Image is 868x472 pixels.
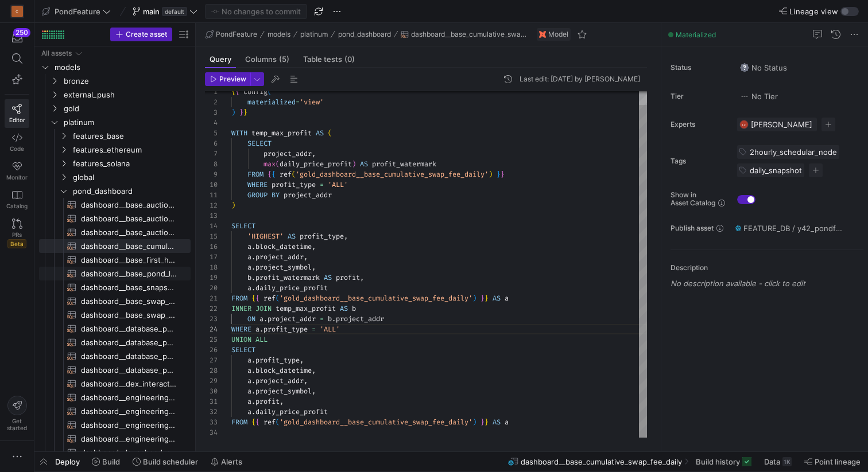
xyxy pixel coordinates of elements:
div: Press SPACE to select this row. [39,280,191,294]
div: 16 [205,241,218,252]
span: Tier [671,92,728,100]
span: block_datetime [255,242,312,251]
span: 'view' [300,97,324,107]
div: 17 [205,252,218,262]
div: 4 [205,118,218,128]
span: WHERE [247,180,268,189]
span: Create asset [126,30,167,38]
span: dashboard__base_swap_fee_balance_daily​​​​​​​​​​ [81,295,177,308]
span: dashboard__database_pond_online_model_submissions​​​​​​​​​​ [81,350,177,363]
span: a [259,314,263,323]
span: . [251,356,255,365]
div: 5 [205,128,218,138]
span: ) [231,108,235,117]
div: 30 [205,386,218,396]
span: project_symbol [255,387,312,396]
span: temp_max_profit [276,304,336,313]
a: dashboard__base_swap_fee_profit_daily​​​​​​​​​​ [39,308,191,322]
a: dashboard__base_auction_wallets_first_hour​​​​​​​​​​ [39,198,191,212]
span: 'gold_dashboard__base_cumulative_swap_fee_daily' [280,294,472,303]
div: C [11,6,23,17]
span: } [485,294,489,303]
span: dashboard__engineering_db_pond_active_users​​​​​​​​​​ [81,419,177,432]
span: } [480,294,485,303]
span: dashboard__engineering_db_pond_active_users_monthly​​​​​​​​​​ [81,405,177,418]
button: Data1K [759,452,797,471]
span: dashboard__engineering_db_pond_active_users_daily​​​​​​​​​​ [81,391,177,404]
a: Monitor [5,157,29,185]
span: . [251,263,255,272]
span: Build scheduler [143,457,198,466]
span: , [312,366,316,375]
span: project_addr [268,314,316,323]
span: Publish asset [671,224,714,232]
span: dashboard__base_snapshot_token_market_features​​​​​​​​​​ [81,281,177,294]
span: ref [263,294,276,303]
button: PondFeature [203,28,260,41]
span: 'ALL' [328,180,348,189]
span: ) [231,201,235,210]
span: , [312,149,316,158]
a: dashboard__engineering_db_pond_active_users_daily​​​​​​​​​​ [39,391,191,404]
span: profit_watermark [372,159,436,169]
span: max [263,159,276,169]
a: Editor [5,99,29,128]
span: ) [472,294,476,303]
span: } [243,108,247,117]
div: Press SPACE to select this row. [39,336,191,349]
span: , [344,232,348,241]
span: dashboard__base_auction_wallets_per_token​​​​​​​​​​ [81,226,177,239]
span: pond_dashboard [338,30,391,38]
span: Data [764,457,780,466]
span: dashboard__base_swap_fee_profit_daily​​​​​​​​​​ [81,309,177,322]
span: Alerts [221,457,242,466]
span: project_addr [263,149,312,158]
span: PondFeature [55,7,100,16]
span: a [247,263,251,272]
button: maindefault [130,4,200,19]
div: 27 [205,355,218,365]
span: a [255,325,259,334]
span: GROUP [247,190,268,200]
span: Materialized [676,30,716,39]
div: 26 [205,345,218,355]
span: global [73,171,189,184]
span: AS [316,128,324,138]
a: dashboard__database_pond_online_developers​​​​​​​​​​ [39,336,191,349]
span: dashboard__base_auction_wallets_per_market​​​​​​​​​​ [81,212,177,225]
a: dashboard__base_auction_wallets_per_market​​​​​​​​​​ [39,212,191,225]
div: Press SPACE to select this row. [39,294,191,308]
div: LZ [739,120,749,129]
span: ( [292,170,296,179]
div: Press SPACE to select this row. [39,377,191,391]
span: = [320,180,324,189]
span: SELECT [231,345,255,354]
span: JOIN [255,304,272,313]
span: a [247,242,251,251]
div: Press SPACE to select this row. [39,349,191,363]
span: profit_type [272,180,316,189]
span: , [312,242,316,251]
button: Getstarted [5,391,29,436]
a: dashboard__base_snapshot_token_market_features​​​​​​​​​​ [39,280,191,294]
div: 25 [205,334,218,345]
div: Press SPACE to select this row. [39,225,191,239]
div: 12 [205,200,218,210]
span: project_addr [284,190,332,200]
button: PondFeature [39,4,114,19]
button: Build history [691,452,757,471]
span: dashboard__database_pond_online_competitions​​​​​​​​​​ [81,322,177,336]
span: { [272,170,276,179]
span: project_addr [336,314,384,323]
div: 13 [205,210,218,221]
span: dashboard__base_pond_launchpad_projects_flippers​​​​​​​​​​ [81,267,177,280]
span: BY [272,190,280,200]
span: 'HIGHEST' [247,232,284,241]
span: [PERSON_NAME] [751,120,812,129]
span: No Tier [740,92,778,101]
a: dashboard__engineering_db_pond_model_submitter_rate​​​​​​​​​​ [39,432,191,446]
span: daily_price_profit [280,159,352,169]
span: . [251,252,255,262]
div: Press SPACE to select this row. [39,88,191,102]
a: dashboard__dex_interaction_analysis​​​​​​​​​​ [39,377,191,391]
